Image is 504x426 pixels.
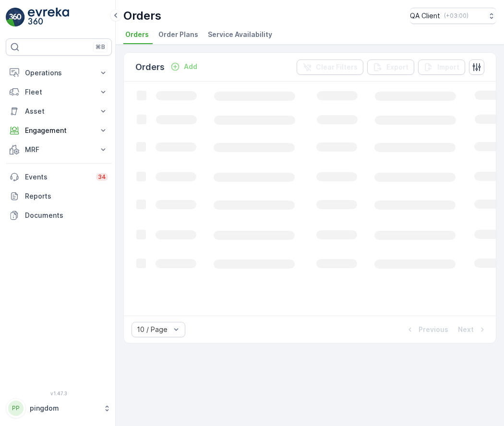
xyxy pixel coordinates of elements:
[410,11,440,21] p: QA Client
[6,167,112,187] a: Events34
[184,62,197,71] p: Add
[6,398,112,418] button: PPpingdom
[444,12,468,20] p: ( +03:00 )
[6,8,25,27] img: logo
[123,8,161,24] p: Orders
[386,62,408,72] p: Export
[125,30,149,39] span: Orders
[96,43,105,51] p: ⌘B
[28,8,69,27] img: logo_light-DOdMpM7g.png
[6,390,112,396] span: v 1.47.3
[410,8,496,24] button: QA Client(+03:00)
[367,59,414,75] button: Export
[6,63,112,83] button: Operations
[25,145,93,154] p: MRF
[6,187,112,206] a: Reports
[208,30,272,39] span: Service Availability
[135,60,165,74] p: Orders
[6,102,112,121] button: Asset
[8,401,24,416] div: PP
[25,172,90,182] p: Events
[167,61,201,72] button: Add
[297,59,363,75] button: Clear Filters
[316,62,358,72] p: Clear Filters
[419,325,448,334] p: Previous
[25,87,93,97] p: Fleet
[418,59,465,75] button: Import
[457,324,488,335] button: Next
[458,325,474,334] p: Next
[25,106,93,116] p: Asset
[98,173,106,181] p: 34
[25,191,108,201] p: Reports
[30,403,98,413] p: pingdom
[25,211,108,220] p: Documents
[25,126,93,135] p: Engagement
[437,62,459,72] p: Import
[404,324,449,335] button: Previous
[6,140,112,159] button: MRF
[6,206,112,225] a: Documents
[6,83,112,102] button: Fleet
[158,30,198,39] span: Order Plans
[25,68,93,78] p: Operations
[6,121,112,140] button: Engagement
